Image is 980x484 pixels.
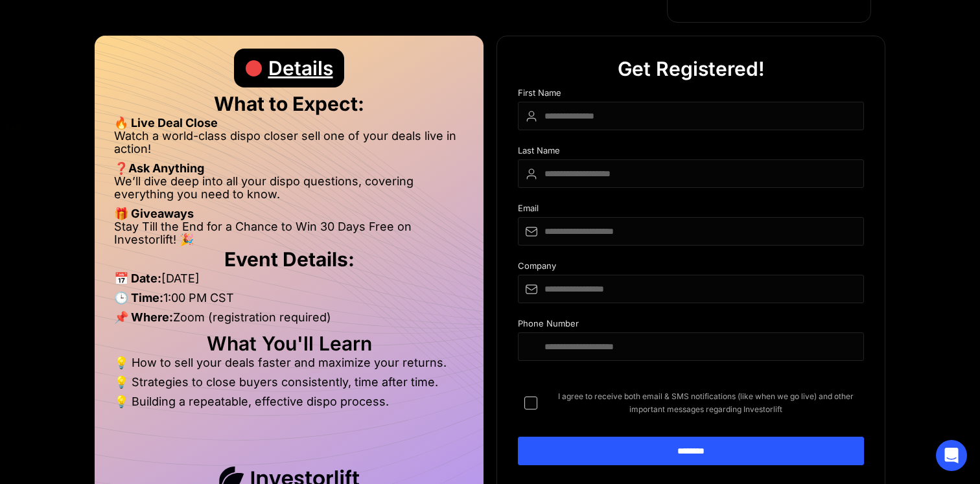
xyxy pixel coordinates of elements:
strong: 🔥 Live Deal Close [114,116,218,130]
div: Details [268,49,333,87]
strong: ❓Ask Anything [114,161,204,175]
span: I agree to receive both email & SMS notifications (like when we go live) and other important mess... [548,390,864,416]
div: Open Intercom Messenger [936,440,967,471]
li: Watch a world-class dispo closer sell one of your deals live in action! [114,130,464,162]
h2: What You'll Learn [114,337,464,350]
li: Zoom (registration required) [114,311,464,330]
li: 💡 Building a repeatable, effective dispo process. [114,395,464,408]
div: Email [518,203,864,217]
li: Stay Till the End for a Chance to Win 30 Days Free on Investorlift! 🎉 [114,220,464,246]
li: 💡 Strategies to close buyers consistently, time after time. [114,376,464,395]
div: Last Name [518,146,864,159]
strong: Event Details: [224,248,355,271]
strong: What to Expect: [214,92,364,115]
div: Company [518,261,864,275]
div: First Name [518,88,864,102]
div: Phone Number [518,319,864,332]
strong: 🎁 Giveaways [114,207,194,220]
strong: 📌 Where: [114,310,173,324]
li: We’ll dive deep into all your dispo questions, covering everything you need to know. [114,175,464,207]
strong: 🕒 Time: [114,291,163,305]
li: [DATE] [114,272,464,292]
div: Get Registered! [618,49,765,88]
li: 💡 How to sell your deals faster and maximize your returns. [114,356,464,376]
strong: 📅 Date: [114,271,161,285]
li: 1:00 PM CST [114,292,464,311]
